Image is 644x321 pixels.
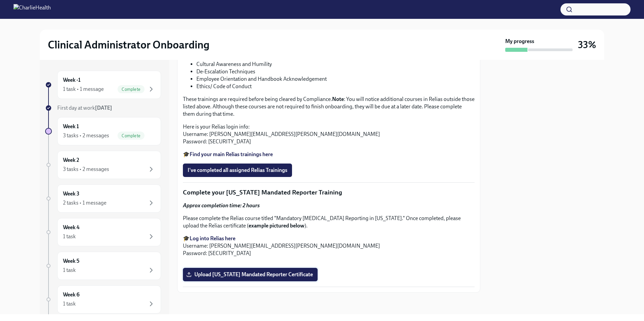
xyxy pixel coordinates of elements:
[332,96,344,102] strong: Note
[45,252,161,280] a: Week 51 task
[183,164,292,177] button: I've completed all assigned Relias Trainings
[63,166,109,173] div: 3 tasks • 2 messages
[57,105,112,111] span: First day at work
[183,123,475,145] p: Here is your Relias login info: Username: [PERSON_NAME][EMAIL_ADDRESS][PERSON_NAME][DOMAIN_NAME] ...
[45,285,161,314] a: Week 61 task
[63,156,79,164] h6: Week 2
[183,202,260,209] strong: Approx completion time: 2 hours
[505,38,534,45] strong: My progress
[196,75,475,83] li: Employee Orientation and Handbook Acknowledgement
[45,184,161,213] a: Week 32 tasks • 1 message
[45,104,161,112] a: First day at work[DATE]
[249,222,304,229] strong: example pictured below
[183,235,475,257] p: 🎓 Username: [PERSON_NAME][EMAIL_ADDRESS][PERSON_NAME][DOMAIN_NAME] Password: [SECURITY_DATA]
[196,83,475,90] li: Ethics/ Code of Conduct
[48,38,210,51] h2: Clinical Administrator Onboarding
[188,167,287,174] span: I've completed all assigned Relias Trainings
[196,61,475,68] li: Cultural Awareness and Humility
[183,151,475,158] p: 🎓
[63,123,79,130] h6: Week 1
[63,257,79,265] h6: Week 5
[183,215,475,229] p: Please complete the Relias course titled "Mandatory [MEDICAL_DATA] Reporting in [US_STATE]." Once...
[63,233,76,240] div: 1 task
[63,266,76,274] div: 1 task
[188,271,313,278] span: Upload [US_STATE] Mandated Reporter Certificate
[118,133,144,138] span: Complete
[63,85,104,93] div: 1 task • 1 message
[45,151,161,179] a: Week 23 tasks • 2 messages
[13,4,51,15] img: CharlieHealth
[63,76,80,84] h6: Week -1
[95,105,112,111] strong: [DATE]
[45,117,161,145] a: Week 13 tasks • 2 messagesComplete
[63,132,109,139] div: 3 tasks • 2 messages
[63,190,79,198] h6: Week 3
[578,39,596,51] h3: 33%
[45,218,161,246] a: Week 41 task
[45,71,161,99] a: Week -11 task • 1 messageComplete
[63,300,76,308] div: 1 task
[190,151,273,157] a: Find your main Relias trainings here
[63,224,79,231] h6: Week 4
[63,199,106,207] div: 2 tasks • 1 message
[196,68,475,75] li: De-Escalation Techniques
[190,235,235,242] a: Log into Relias here
[63,291,79,298] h6: Week 6
[183,96,475,118] p: These trainings are required before being cleared by Compliance. : You will notice additional cou...
[183,268,318,281] label: Upload [US_STATE] Mandated Reporter Certificate
[118,87,144,92] span: Complete
[183,188,475,197] p: Complete your [US_STATE] Mandated Reporter Training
